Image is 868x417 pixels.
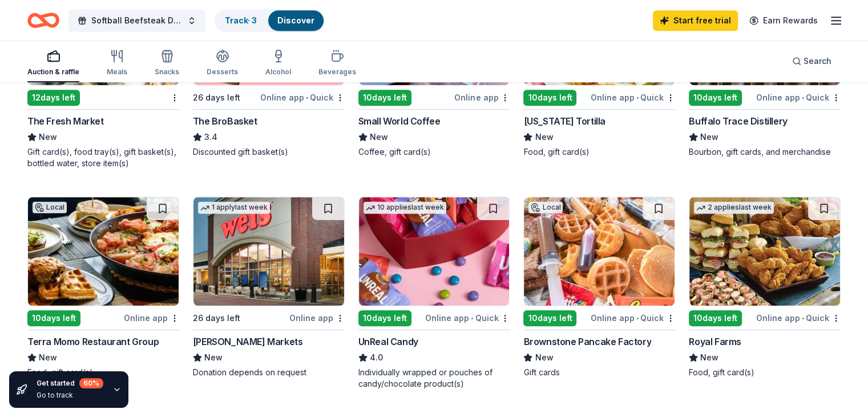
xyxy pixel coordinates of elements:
[358,146,510,158] div: Coffee, gift card(s)
[37,391,103,400] div: Go to track
[193,367,345,378] div: Donation depends on request
[523,197,675,378] a: Image for Brownstone Pancake FactoryLocal10days leftOnline app•QuickBrownstone Pancake FactoryNew...
[193,91,240,105] div: 26 days left
[27,90,80,106] div: 12 days left
[535,351,553,364] span: New
[193,311,240,325] div: 26 days left
[636,314,639,323] span: •
[591,90,675,105] div: Online app Quick
[528,202,563,213] div: Local
[289,311,345,325] div: Online app
[207,45,238,82] button: Desserts
[39,351,57,364] span: New
[689,310,742,326] div: 10 days left
[27,146,179,169] div: Gift card(s), food tray(s), gift basket(s), bottled water, store item(s)
[68,9,205,32] button: Softball Beefsteak Dinner and Tricky Tray
[804,54,831,68] span: Search
[155,45,179,82] button: Snacks
[358,367,510,390] div: Individually wrapped or pouches of candy/chocolate product(s)
[358,197,510,390] a: Image for UnReal Candy10 applieslast week10days leftOnline app•QuickUnReal Candy4.0Individually w...
[471,314,473,323] span: •
[700,130,718,144] span: New
[524,197,675,306] img: Image for Brownstone Pancake Factory
[370,351,383,364] span: 4.0
[694,202,774,214] div: 2 applies last week
[523,310,576,326] div: 10 days left
[523,114,605,128] div: [US_STATE] Tortilla
[756,311,841,325] div: Online app Quick
[27,197,179,378] a: Image for Terra Momo Restaurant GroupLocal10days leftOnline appTerra Momo Restaurant GroupNewFood...
[193,114,257,128] div: The BroBasket
[193,197,345,378] a: Image for Weis Markets1 applylast week26 days leftOnline app[PERSON_NAME] MarketsNewDonation depe...
[198,202,270,214] div: 1 apply last week
[207,67,238,77] div: Desserts
[359,197,510,306] img: Image for UnReal Candy
[689,146,841,158] div: Bourbon, gift cards, and merchandise
[193,335,303,348] div: [PERSON_NAME] Markets
[33,202,67,213] div: Local
[364,202,446,214] div: 10 applies last week
[27,114,104,128] div: The Fresh Market
[523,335,651,348] div: Brownstone Pancake Factory
[783,50,841,73] button: Search
[265,67,291,77] div: Alcohol
[700,351,718,364] span: New
[358,114,441,128] div: Small World Coffee
[215,9,325,32] button: Track· 3Discover
[27,335,159,348] div: Terra Momo Restaurant Group
[358,310,411,326] div: 10 days left
[107,45,127,82] button: Meals
[358,335,418,348] div: UnReal Candy
[27,45,79,82] button: Auction & raffle
[756,90,841,105] div: Online app Quick
[155,67,179,77] div: Snacks
[523,90,576,106] div: 10 days left
[39,130,57,144] span: New
[265,45,291,82] button: Alcohol
[225,15,257,25] a: Track· 3
[27,310,80,326] div: 10 days left
[653,10,738,31] a: Start free trial
[277,15,314,25] a: Discover
[124,311,179,325] div: Online app
[742,10,825,31] a: Earn Rewards
[454,90,510,105] div: Online app
[689,197,840,306] img: Image for Royal Farms
[193,197,344,306] img: Image for Weis Markets
[689,197,841,378] a: Image for Royal Farms2 applieslast week10days leftOnline app•QuickRoyal FarmsNewFood, gift card(s)
[523,367,675,378] div: Gift cards
[689,335,741,348] div: Royal Farms
[204,351,223,364] span: New
[689,114,787,128] div: Buffalo Trace Distillery
[91,14,183,27] span: Softball Beefsteak Dinner and Tricky Tray
[370,130,388,144] span: New
[27,7,59,34] a: Home
[636,93,639,102] span: •
[358,90,411,106] div: 10 days left
[689,367,841,378] div: Food, gift card(s)
[318,67,356,77] div: Beverages
[306,93,308,102] span: •
[37,378,103,388] div: Get started
[79,378,103,388] div: 60 %
[27,67,79,77] div: Auction & raffle
[802,93,804,102] span: •
[802,314,804,323] span: •
[204,130,217,144] span: 3.4
[535,130,553,144] span: New
[425,311,510,325] div: Online app Quick
[318,45,356,82] button: Beverages
[260,90,345,105] div: Online app Quick
[107,67,127,77] div: Meals
[591,311,675,325] div: Online app Quick
[193,146,345,158] div: Discounted gift basket(s)
[28,197,179,306] img: Image for Terra Momo Restaurant Group
[523,146,675,158] div: Food, gift card(s)
[689,90,742,106] div: 10 days left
